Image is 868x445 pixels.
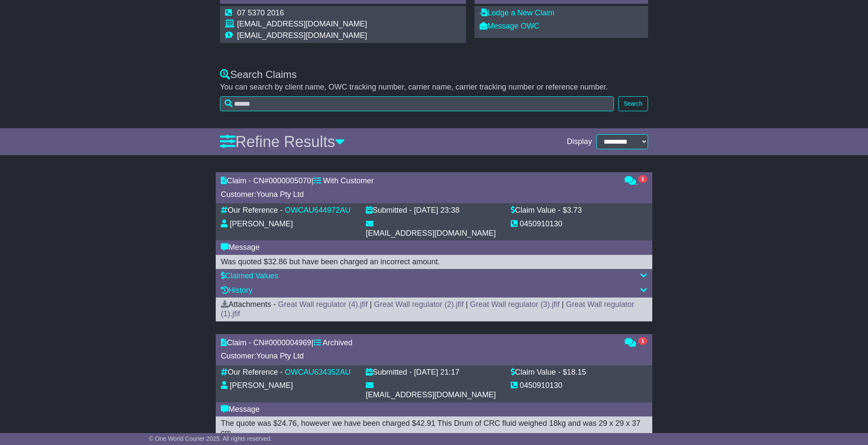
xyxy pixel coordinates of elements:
[511,368,561,377] div: Claim Value -
[563,206,582,215] div: $3.73
[221,206,283,215] div: Our Reference -
[221,257,647,267] div: Was quoted $32.86 but have been charged an incorrect amount.
[567,137,592,147] span: Display
[221,286,647,295] div: History
[221,272,647,281] div: Claimed Values
[237,9,367,20] td: 07 5370 2016
[278,300,367,309] a: Great Wall regulator (4).jfif
[221,243,647,252] div: Message
[511,206,561,215] div: Claim Value -
[625,177,647,185] a: 1
[323,338,353,347] span: Archived
[269,338,311,347] span: 0000004969
[237,31,367,40] td: [EMAIL_ADDRESS][DOMAIN_NAME]
[480,9,554,17] a: Lodge a New Claim
[237,20,367,31] td: [EMAIL_ADDRESS][DOMAIN_NAME]
[323,176,374,185] span: With Customer
[638,175,647,183] span: 1
[221,272,278,280] a: Claimed Values
[285,206,350,214] a: OWCAU644972AU
[625,338,647,347] a: 1
[230,381,293,390] div: [PERSON_NAME]
[256,352,304,360] span: Youna Pty Ltd
[414,206,460,215] div: [DATE] 23:38
[366,229,496,238] div: [EMAIL_ADDRESS][DOMAIN_NAME]
[256,190,304,199] span: Youna Pty Ltd
[221,176,616,186] div: Claim - CN# |
[221,368,283,377] div: Our Reference -
[149,435,272,442] span: © One World Courier 2025. All rights reserved.
[220,133,345,150] a: Refine Results
[374,300,463,309] a: Great Wall regulator (2).jfif
[638,337,647,345] span: 1
[520,220,562,229] div: 0450910130
[221,405,647,414] div: Message
[269,176,311,185] span: 0000005070
[366,368,412,377] div: Submitted -
[221,190,616,199] div: Customer:
[220,83,648,92] p: You can search by client name, OWC tracking number, carrier name, carrier tracking number or refe...
[618,96,648,111] button: Search
[466,300,468,309] span: |
[520,381,562,390] div: 0450910130
[470,300,559,309] a: Great Wall regulator (3).jfif
[221,352,616,361] div: Customer:
[221,419,647,437] div: The quote was $24.76, however we have been charged $42.91 This Drum of CRC fluid weighed 18kg and...
[480,22,539,30] a: Message OWC
[563,368,586,377] div: $18.15
[562,300,564,309] span: |
[285,368,350,376] a: OWCAU634352AU
[366,206,412,215] div: Submitted -
[366,390,496,400] div: [EMAIL_ADDRESS][DOMAIN_NAME]
[220,69,648,81] div: Search Claims
[221,286,252,295] a: History
[221,338,616,348] div: Claim - CN# |
[230,220,293,229] div: [PERSON_NAME]
[414,368,460,377] div: [DATE] 21:17
[221,300,634,318] a: Great Wall regulator (1).jfif
[221,300,276,309] span: Attachments -
[370,300,372,309] span: |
